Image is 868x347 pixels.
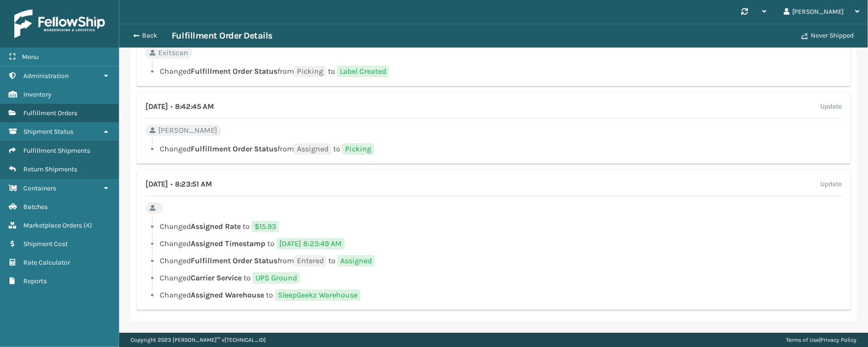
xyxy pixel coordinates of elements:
span: [PERSON_NAME] [158,125,217,136]
label: Update [820,178,842,190]
h3: Fulfillment Order Details [172,30,273,41]
li: Changed from to [145,66,842,77]
li: Changed from to [145,255,842,267]
span: • [171,102,173,111]
span: Carrier Service [191,273,242,282]
span: Label Created [337,66,389,77]
span: Return Shipments [23,165,77,173]
li: Changed to [145,221,842,232]
span: Picking [294,66,326,77]
h4: [DATE] 8:42:45 AM [145,101,214,112]
span: ( 4 ) [83,221,92,229]
span: Marketplace Orders [23,221,82,229]
span: Fulfillment Shipments [23,147,90,155]
span: Rate Calculator [23,258,70,267]
a: Privacy Policy [820,337,857,343]
p: Copyright 2023 [PERSON_NAME]™ v [TECHNICAL_ID] [131,333,266,347]
button: Back [128,31,172,40]
span: Entered [294,255,327,267]
span: Assigned Timestamp [191,239,266,248]
span: Exitscan [158,47,188,59]
i: Never Shipped [801,33,808,40]
span: Reports [23,277,47,285]
span: Assigned Rate [191,222,241,231]
span: Administration [23,72,69,80]
img: logo [14,10,105,38]
span: UPS Ground [253,272,300,284]
li: Changed to [145,272,842,284]
span: Containers [23,184,56,192]
button: Never Shipped [796,26,859,45]
li: Changed from to [145,143,842,155]
span: Shipment Status [23,128,73,136]
a: Terms of Use [786,337,819,343]
span: Fulfillment Orders [23,109,77,117]
span: Assigned [294,143,331,155]
span: Fulfillment Order Status [191,256,277,265]
span: Shipment Cost [23,240,68,248]
span: Assigned [337,255,375,267]
li: Changed to [145,238,842,249]
span: Fulfillment Order Status [191,67,277,76]
span: Assigned Warehouse [191,290,264,299]
span: [DATE] 8:23:49 AM [276,238,345,249]
span: SleepGeekz Warehouse [275,289,360,301]
span: $15.93 [252,221,279,232]
h4: [DATE] 8:23:51 AM [145,178,212,190]
div: | [786,333,857,347]
span: Picking [342,143,374,155]
li: Changed to [145,289,842,301]
span: Fulfillment Order Status [191,144,277,153]
span: Menu [22,53,39,61]
span: Inventory [23,90,51,99]
span: Batches [23,203,48,211]
span: • [171,180,173,188]
label: Update [820,101,842,112]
